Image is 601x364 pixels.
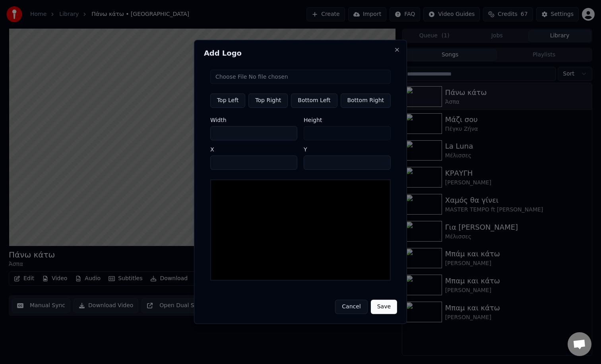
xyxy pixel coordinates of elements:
[204,50,397,57] h2: Add Logo
[335,300,367,314] button: Cancel
[210,117,297,123] label: Width
[371,300,397,314] button: Save
[304,147,391,152] label: Y
[291,93,337,108] button: Bottom Left
[210,93,245,108] button: Top Left
[304,117,391,123] label: Height
[340,93,391,108] button: Bottom Right
[248,93,288,108] button: Top Right
[210,147,297,152] label: X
